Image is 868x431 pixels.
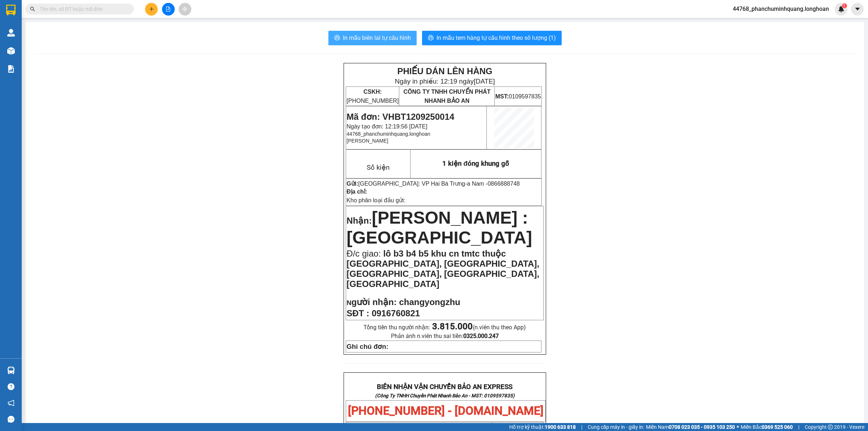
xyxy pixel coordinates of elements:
span: ⚪️ [737,426,739,428]
input: Tìm tên, số ĐT hoặc mã đơn [40,5,125,13]
span: [PERSON_NAME] : [GEOGRAPHIC_DATA] [346,208,532,247]
span: [PHONE_NUMBER] - [DOMAIN_NAME] [348,404,544,418]
span: [PHONE_NUMBER] - [DOMAIN_NAME] [38,28,141,56]
span: CÔNG TY TNHH CHUYỂN PHÁT NHANH BẢO AN [403,89,490,104]
strong: Gửi: [346,181,358,187]
span: Số kiện [367,164,390,172]
button: aim [179,3,191,16]
strong: 0708 023 035 - 0935 103 250 [669,424,735,430]
span: | [581,423,582,431]
img: warehouse-icon [7,47,15,55]
strong: N [346,299,396,307]
span: lô b3 b4 b5 khu cn tmtc thuộc [GEOGRAPHIC_DATA], [GEOGRAPHIC_DATA], [GEOGRAPHIC_DATA], [GEOGRAPHI... [346,249,539,289]
span: [DATE] [474,77,495,85]
button: caret-down [851,3,864,16]
strong: Địa chỉ: [346,189,367,195]
span: plus [149,7,154,12]
strong: (Công Ty TNHH Chuyển Phát Nhanh Bảo An - MST: 0109597835) [19,20,158,26]
span: copyright [828,424,833,430]
span: Miền Bắc [741,423,793,431]
span: Hỗ trợ kỹ thuật: [509,423,576,431]
span: Miền Nam [646,423,735,431]
strong: BIÊN NHẬN VẬN CHUYỂN BẢO AN EXPRESS [21,10,156,18]
button: plus [145,3,158,16]
strong: 0325.000.247 [463,333,499,339]
span: | [798,423,799,431]
span: In mẫu biên lai tự cấu hình [343,33,411,42]
span: Ngày in phiếu: 12:19 ngày [395,77,495,85]
img: solution-icon [7,65,15,73]
button: printerIn mẫu tem hàng tự cấu hình theo số lượng (1) [422,31,562,45]
img: warehouse-icon [7,367,15,374]
span: [PHONE_NUMBER] [346,89,399,104]
span: message [8,416,14,423]
span: In mẫu tem hàng tự cấu hình theo số lượng (1) [437,33,556,42]
span: changyongzhu [399,297,460,307]
strong: PHIẾU DÁN LÊN HÀNG [397,66,492,76]
span: search [30,7,35,12]
strong: MST: [495,93,509,100]
span: a Nam - [467,181,520,187]
strong: Ghi chú đơn: [346,343,388,350]
span: 44768_phanchuminhquang.longhoan [727,4,835,13]
span: [PERSON_NAME] [346,138,388,144]
sup: 1 [842,3,847,8]
span: printer [428,35,434,42]
span: 44768_phanchuminhquang.longhoan [346,131,430,137]
img: icon-new-feature [838,6,844,12]
span: question-circle [8,383,14,390]
span: Ngày tạo đơn: 12:19:56 [DATE] [346,123,427,130]
span: notification [8,400,14,406]
span: Mã đơn: VHBT1209250014 [346,112,454,122]
strong: BIÊN NHẬN VẬN CHUYỂN BẢO AN EXPRESS [377,383,512,391]
strong: CSKH: [363,89,382,95]
span: printer [334,35,340,42]
span: 0866888748 [488,181,520,187]
span: file-add [166,7,171,12]
span: Nhận: [346,216,372,225]
span: - [465,181,520,187]
span: Cung cấp máy in - giấy in: [588,423,644,431]
img: warehouse-icon [7,29,15,37]
strong: 3.815.000 [432,321,473,331]
span: Tổng tiền thu người nhận: [363,324,526,331]
strong: (Công Ty TNHH Chuyển Phát Nhanh Bảo An - MST: 0109597835) [375,393,515,398]
strong: 1900 633 818 [545,424,576,430]
span: 0916760821 [372,308,420,318]
strong: 0369 525 060 [762,424,793,430]
span: gười nhận: [352,297,397,307]
button: file-add [162,3,175,16]
img: logo-vxr [6,5,16,16]
strong: SĐT : [346,308,369,318]
button: printerIn mẫu biên lai tự cấu hình [328,31,417,45]
span: 1 kiện đóng khung gỗ [442,160,509,168]
span: [GEOGRAPHIC_DATA]: VP Hai Bà Trưng [358,181,465,187]
span: Phản ánh n.viên thu sai tiền: [391,333,499,339]
span: Đ/c giao: [346,249,383,258]
span: 1 [843,3,846,8]
span: 0109597835 [495,93,541,100]
span: Kho phân loại đầu gửi: [346,197,405,203]
span: aim [182,7,187,12]
span: caret-down [854,6,861,12]
span: (n.viên thu theo App) [432,324,526,331]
